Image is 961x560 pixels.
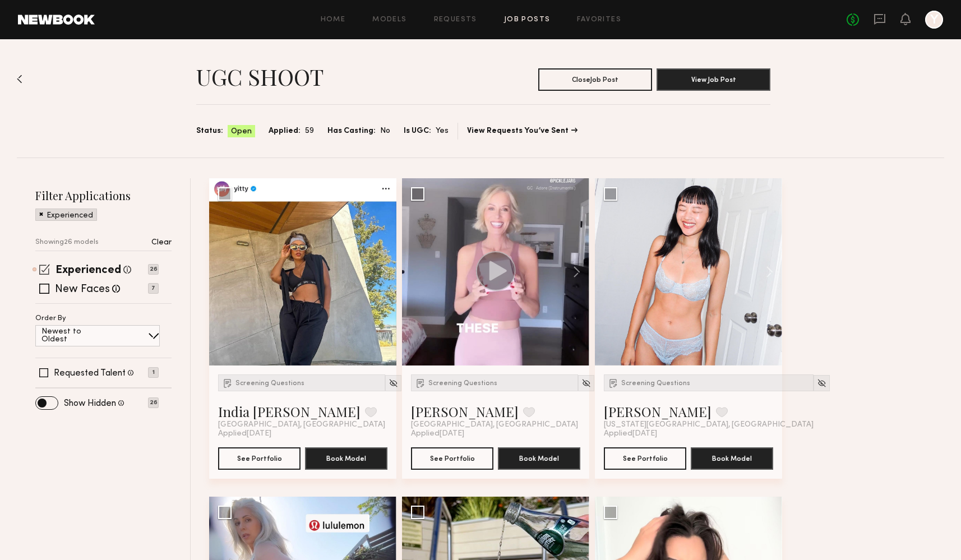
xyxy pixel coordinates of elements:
[55,284,110,295] label: New Faces
[691,447,773,470] button: Book Model
[231,126,252,137] span: Open
[148,283,159,294] p: 7
[305,447,387,470] button: Book Model
[148,367,159,378] p: 1
[148,397,159,408] p: 26
[581,378,591,388] img: Unhide Model
[148,264,159,275] p: 26
[151,239,172,247] p: Clear
[321,16,346,24] a: Home
[604,420,814,429] span: [US_STATE][GEOGRAPHIC_DATA], [GEOGRAPHIC_DATA]
[380,125,390,137] span: No
[218,429,387,438] div: Applied [DATE]
[372,16,406,24] a: Models
[41,328,108,344] p: Newest to Oldest
[411,429,580,438] div: Applied [DATE]
[604,402,711,420] a: [PERSON_NAME]
[436,125,449,137] span: Yes
[269,125,301,137] span: Applied:
[577,16,621,24] a: Favorites
[404,125,431,137] span: Is UGC:
[608,377,619,388] img: Submission Icon
[434,16,477,24] a: Requests
[35,315,66,322] p: Order By
[64,399,116,408] label: Show Hidden
[411,447,493,470] button: See Portfolio
[235,380,304,387] span: Screening Questions
[604,447,686,470] button: See Portfolio
[415,377,426,388] img: Submission Icon
[218,402,361,420] a: India [PERSON_NAME]
[35,188,172,203] h2: Filter Applications
[467,127,577,135] a: View Requests You’ve Sent
[621,380,690,387] span: Screening Questions
[56,265,121,276] label: Experienced
[498,453,580,462] a: Book Model
[389,378,398,388] img: Unhide Model
[47,212,93,220] p: Experienced
[327,125,376,137] span: Has Casting:
[411,402,519,420] a: [PERSON_NAME]
[218,447,301,470] button: See Portfolio
[428,380,497,387] span: Screening Questions
[17,75,22,84] img: Back to previous page
[305,125,314,137] span: 59
[691,453,773,462] a: Book Model
[222,377,233,388] img: Submission Icon
[411,420,578,429] span: [GEOGRAPHIC_DATA], [GEOGRAPHIC_DATA]
[35,239,99,246] p: Showing 26 models
[305,453,387,462] a: Book Model
[604,429,773,438] div: Applied [DATE]
[657,68,770,91] button: View Job Post
[925,11,943,29] a: Y
[498,447,580,470] button: Book Model
[54,369,126,378] label: Requested Talent
[538,68,652,91] button: CloseJob Post
[196,63,324,91] h1: UGC SHOOT
[817,378,826,388] img: Unhide Model
[218,420,385,429] span: [GEOGRAPHIC_DATA], [GEOGRAPHIC_DATA]
[196,125,223,137] span: Status:
[504,16,551,24] a: Job Posts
